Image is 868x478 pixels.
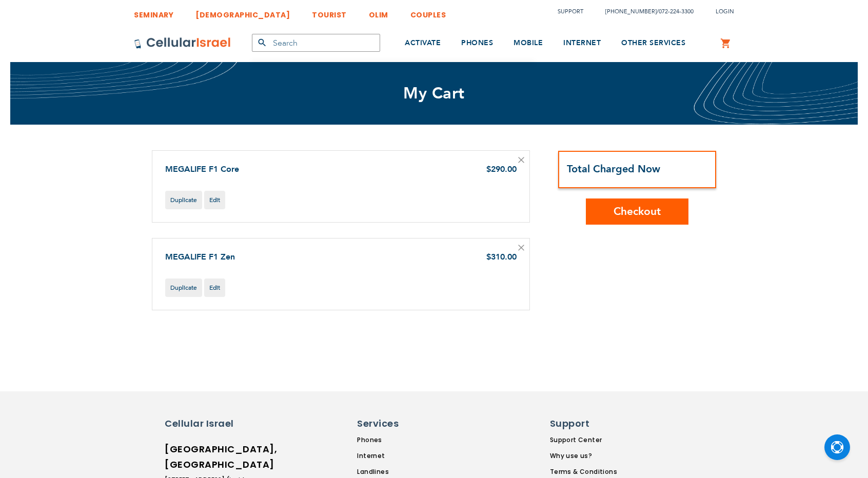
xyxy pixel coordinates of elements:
[550,451,617,461] a: Why use us?
[357,451,450,461] a: Internet
[486,251,517,263] span: $310.00
[605,8,657,15] a: [PHONE_NUMBER]
[165,251,235,263] a: MEGALIFE F1 Zen
[170,196,197,204] span: Duplicate
[514,38,543,48] span: MOBILE
[403,83,465,104] span: My Cart
[405,24,441,63] a: ACTIVATE
[410,3,446,22] a: COUPLES
[204,191,225,209] a: Edit
[312,3,347,22] a: TOURIST
[209,196,220,204] span: Edit
[595,4,694,19] li: /
[558,8,583,15] a: Support
[165,278,202,297] a: Duplicate
[461,38,493,48] span: PHONES
[252,34,380,52] input: Search
[550,435,617,445] a: Support Center
[550,417,611,430] h6: Support
[165,191,202,209] a: Duplicate
[204,278,225,297] a: Edit
[614,204,661,219] span: Checkout
[195,3,290,22] a: [DEMOGRAPHIC_DATA]
[369,3,388,22] a: OLIM
[357,467,450,476] a: Landlines
[586,198,688,225] button: Checkout
[659,8,694,15] a: 072-224-3300
[405,38,441,48] span: ACTIVATE
[165,417,252,430] h6: Cellular Israel
[165,164,239,175] a: MEGALIFE F1 Core
[486,164,517,175] span: $290.00
[621,38,685,48] span: OTHER SERVICES
[567,162,660,176] strong: Total Charged Now
[550,467,617,476] a: Terms & Conditions
[621,24,685,63] a: OTHER SERVICES
[134,37,231,49] img: Cellular Israel Logo
[209,284,220,292] span: Edit
[716,8,734,15] span: Login
[563,24,601,63] a: INTERNET
[514,24,543,63] a: MOBILE
[165,442,252,472] h6: [GEOGRAPHIC_DATA], [GEOGRAPHIC_DATA]
[170,284,197,292] span: Duplicate
[461,24,493,63] a: PHONES
[357,435,450,445] a: Phones
[563,38,601,48] span: INTERNET
[357,417,444,430] h6: Services
[134,3,173,22] a: SEMINARY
